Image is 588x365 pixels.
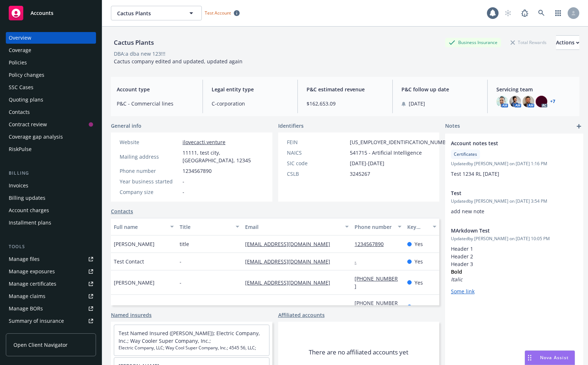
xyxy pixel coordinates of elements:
span: C-corporation [212,100,289,107]
div: Key contact [407,223,428,231]
span: Account type [117,86,194,93]
span: P&C - Commercial lines [117,100,194,107]
span: Certificates [454,151,477,158]
div: Manage files [9,253,40,265]
em: Italic [451,276,463,283]
div: Cactus Plants [111,38,157,47]
h2: Header 2 [451,253,577,260]
div: MArkdown TestUpdatedby [PERSON_NAME] on [DATE] 10:05 PMHeader 1Header 2Header 3Bold ItalicSome link [445,221,583,301]
a: Coverage [6,44,96,56]
a: Start snowing [501,6,515,20]
span: [US_EMPLOYER_IDENTIFICATION_NUMBER] [350,138,454,146]
div: Overview [9,32,31,44]
div: Total Rewards [507,38,550,47]
span: Test 1234 RL [DATE] [451,170,499,177]
span: Updated by [PERSON_NAME] on [DATE] 10:05 PM [451,235,577,242]
span: Updated by [PERSON_NAME] on [DATE] 3:54 PM [451,198,577,205]
a: Affiliated accounts [278,311,325,319]
h1: Header 1 [451,245,577,253]
a: [EMAIL_ADDRESS][DOMAIN_NAME] [245,241,336,247]
span: General info [111,122,141,130]
span: - [183,188,184,196]
span: add new note [451,208,484,215]
div: Coverage gap analysis [9,131,63,143]
span: Notes [445,122,460,131]
a: [EMAIL_ADDRESS][DOMAIN_NAME] [245,258,336,265]
a: - [355,258,362,265]
span: Servicing team [496,86,573,93]
h3: Header 3 [451,260,577,268]
span: Test Contact [114,258,144,265]
button: Phone number [352,218,404,235]
a: 1234567890 [355,241,389,247]
span: Yes [415,279,423,286]
span: Yes [415,258,423,265]
a: Account charges [6,205,96,216]
span: - [180,279,181,286]
div: Full name [114,223,166,231]
div: Account charges [9,205,49,216]
img: photo [496,96,508,107]
div: Manage certificates [9,278,56,290]
span: [DATE] [409,100,425,107]
div: Title [180,223,232,231]
a: Policy changes [6,69,96,81]
a: +7 [550,99,555,104]
button: Cactus Plants [111,6,202,20]
div: RiskPulse [9,143,32,155]
div: SIC code [287,159,347,167]
div: Drag to move [525,351,534,365]
span: [PERSON_NAME] [114,303,155,311]
a: Test Named Insured ([PERSON_NAME]); Electric Company, Inc.; Way Cooler Super Company, Inc.; [119,330,260,344]
div: Account notes testCertificatesUpdatedby [PERSON_NAME] on [DATE] 1:16 PMTest 1234 RL [DATE] [445,134,583,183]
span: MArkdown Test [451,227,559,234]
a: Search [534,6,549,20]
span: Yes [415,240,423,248]
div: Year business started [120,178,180,185]
div: Manage BORs [9,303,43,314]
a: Contacts [6,106,96,118]
span: Test [451,189,559,197]
button: Title [177,218,243,235]
div: FEIN [287,138,347,146]
span: There are no affiliated accounts yet [309,348,408,357]
button: Nova Assist [525,350,575,365]
a: Report a Bug [517,6,532,20]
a: Quoting plans [6,94,96,106]
a: Billing updates [6,192,96,204]
div: Policies [9,57,27,68]
span: P&C follow up date [401,86,479,93]
div: Website [120,138,180,146]
div: Actions [556,36,579,49]
a: [EMAIL_ADDRESS][DOMAIN_NAME] [245,279,336,286]
span: [PERSON_NAME] [114,279,155,286]
a: Accounts [6,3,96,23]
a: Named insureds [111,311,152,319]
div: Mailing address [120,153,180,160]
a: Some link [451,288,475,295]
div: Company size [120,188,180,196]
img: photo [536,96,547,107]
div: Contract review [9,119,47,130]
span: Cactus Plants [117,9,180,17]
div: Summary of insurance [9,315,64,327]
span: 3245267 [350,170,370,178]
div: Billing [6,170,96,177]
a: Invoices [6,180,96,191]
span: P&C estimated revenue [307,86,384,93]
button: Email [242,218,352,235]
div: Installment plans [9,217,51,229]
span: Updated by [PERSON_NAME] on [DATE] 1:16 PM [451,160,577,167]
a: Manage files [6,253,96,265]
button: Full name [111,218,177,235]
span: - [180,258,181,265]
a: Contract review [6,119,96,130]
div: Invoices [9,180,28,191]
strong: Bold [451,268,462,275]
div: Coverage [9,44,31,56]
a: Coverage gap analysis [6,131,96,143]
div: Contacts [9,106,30,118]
a: Manage exposures [6,266,96,277]
div: Manage exposures [9,266,55,277]
span: 11111, test city, [GEOGRAPHIC_DATA], 12345 [183,149,264,164]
